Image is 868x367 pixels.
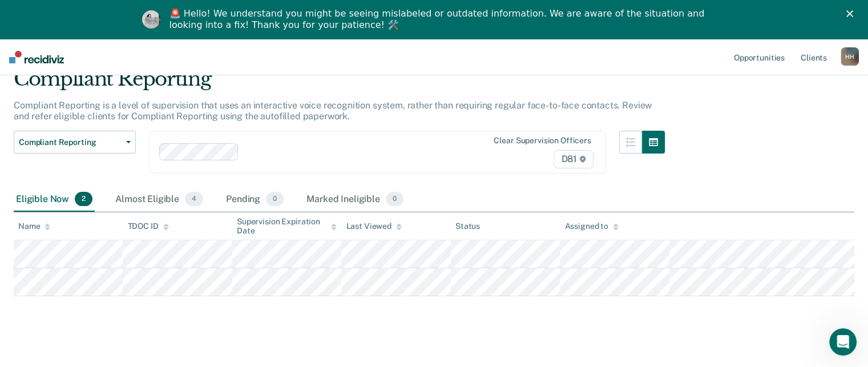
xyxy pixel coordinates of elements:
p: Compliant Reporting is a level of supervision that uses an interactive voice recognition system, ... [14,100,652,122]
div: Close [846,10,858,17]
div: Clear supervision officers [494,136,591,146]
span: 0 [386,192,403,207]
a: Clients [798,39,829,75]
img: Recidiviz [9,51,64,63]
div: Last Viewed [346,221,401,231]
img: Profile image for Kim [142,10,160,29]
span: 2 [75,192,92,207]
span: Compliant Reporting [19,138,122,147]
iframe: Intercom live chat [829,328,857,356]
div: Assigned to [564,221,618,231]
div: 🚨 Hello! We understand you might be seeing mislabeled or outdated information. We are aware of th... [169,8,708,31]
div: Name [18,221,50,231]
div: H H [841,47,859,66]
div: Marked Ineligible0 [304,187,406,212]
span: 0 [266,192,284,207]
span: 4 [185,192,203,207]
div: Compliant Reporting [14,67,665,100]
button: Compliant Reporting [14,131,136,154]
div: Pending0 [224,187,286,212]
a: Opportunities [732,39,787,75]
div: Almost Eligible4 [113,187,205,212]
button: HH [841,47,859,66]
div: Supervision Expiration Date [237,217,337,236]
div: Eligible Now2 [14,187,95,212]
span: D81 [554,150,593,168]
div: Status [455,221,480,231]
div: TDOC ID [127,221,168,231]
